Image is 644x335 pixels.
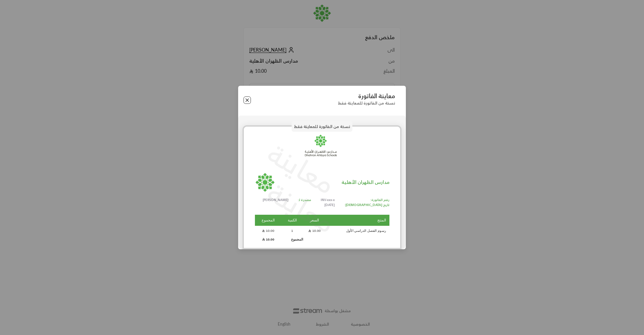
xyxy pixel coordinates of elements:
[260,133,343,204] p: معاينة
[338,100,395,106] p: نسخة من الفاتورة للمعاينة فقط
[255,226,282,236] td: 10.00
[344,198,389,203] p: رقم الفاتورة:
[326,226,389,236] td: رسوم الفصل الدراسي الأول
[255,172,275,192] img: Logo
[260,172,343,243] p: معاينة
[341,179,389,186] p: مدارس الظهران الأهلية
[255,198,288,203] p: [PERSON_NAME]
[255,236,282,243] td: 10.00
[255,214,389,244] table: Products
[326,215,389,226] th: المنتج
[281,236,303,243] td: المجموع
[244,96,251,104] button: Close
[292,121,353,132] p: نسخة من الفاتورة للمعاينة فقط
[244,127,400,167] img: headernow_oppoi.png
[289,228,296,233] span: 1
[344,203,389,208] p: تاريخ [DEMOGRAPHIC_DATA]:
[338,92,395,100] p: معاينة الفاتورة
[255,215,282,226] th: المجموع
